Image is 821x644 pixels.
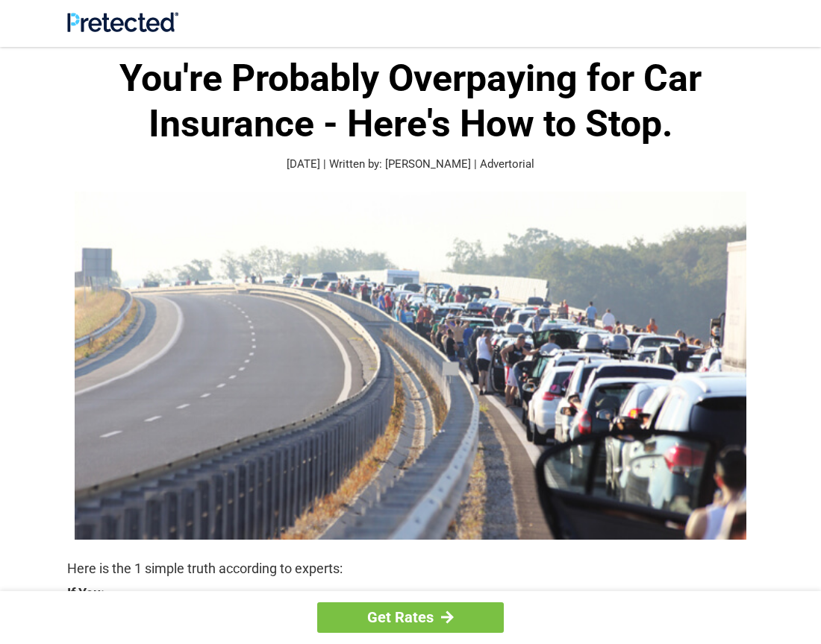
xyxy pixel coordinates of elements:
[67,12,178,32] img: Site Logo
[317,602,504,633] a: Get Rates
[67,156,754,173] p: [DATE] | Written by: [PERSON_NAME] | Advertorial
[67,558,754,579] p: Here is the 1 simple truth according to experts:
[67,56,754,147] h1: You're Probably Overpaying for Car Insurance - Here's How to Stop.
[67,587,754,600] strong: If You:
[67,21,178,35] a: Site Logo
